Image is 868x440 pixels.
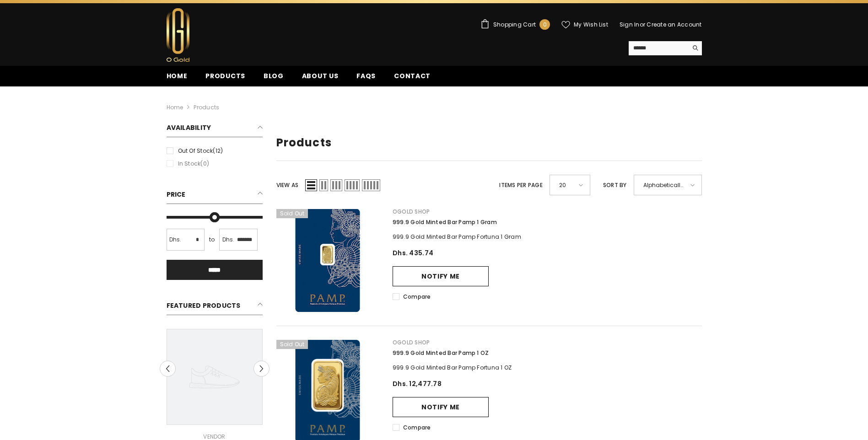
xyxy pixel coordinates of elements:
[167,190,186,199] span: Price
[276,136,702,150] h1: Products
[640,21,645,28] span: or
[319,179,328,191] span: Grid 2
[393,338,430,346] a: Ogold Shop
[194,103,219,111] a: Products
[205,71,245,80] span: Products
[629,41,702,55] summary: Search
[393,248,433,258] span: Dhs. 435.74
[559,178,572,192] span: 20
[493,22,536,27] span: Shopping Cart
[393,379,442,388] span: Dhs. 12,477.78
[393,348,702,358] a: 999.9 Gold Minted Bar Pamp 1 OZ
[293,71,348,86] a: About us
[561,21,608,29] a: My Wish List
[157,71,197,86] a: Home
[206,235,217,245] span: to
[634,175,702,195] div: Alphabetically, A-Z
[253,361,270,377] button: Next
[403,293,431,300] span: Compare
[196,71,254,86] a: Products
[302,71,339,80] span: About us
[543,20,547,30] span: 0
[394,71,431,80] span: Contact
[167,86,702,116] nav: breadcrumbs
[167,71,188,80] span: Home
[169,235,182,245] span: Dhs.
[167,146,263,156] label: Out of stock
[330,179,342,191] span: Grid 3
[393,232,702,242] div: 999.9 Gold Minted Bar Pamp Fortuna 1 Gram
[264,71,284,80] span: Blog
[305,179,317,191] span: List
[213,147,223,155] span: (12)
[345,179,360,191] span: Grid 4
[393,266,489,286] a: Notify me
[276,180,299,190] label: View as
[167,123,211,132] span: Availability
[393,208,430,215] a: Ogold Shop
[643,178,684,192] span: Alphabetically, A-Z
[362,179,380,191] span: Grid 5
[620,21,640,28] a: Sign In
[393,363,702,373] div: 999.9 Gold Minted Bar Pamp Fortuna 1 OZ
[347,71,385,86] a: FAQs
[276,340,308,349] span: Sold out
[393,397,489,417] a: Notify me
[276,209,379,312] a: 999.9 Gold Minted Bar Pamp 1 Gram
[356,71,376,80] span: FAQs
[603,180,627,190] label: Sort by
[688,41,702,55] button: Search
[393,217,702,227] a: 999.9 Gold Minted Bar Pamp 1 Gram
[167,298,263,315] h2: Featured Products
[499,180,542,190] label: Items per page
[385,71,440,86] a: Contact
[647,21,701,28] a: Create an Account
[574,22,608,27] span: My Wish List
[254,71,293,86] a: Blog
[167,8,189,62] img: Ogold Shop
[480,19,550,30] a: Shopping Cart
[403,424,431,431] span: Compare
[550,175,590,195] div: 20
[222,235,235,245] span: Dhs.
[160,361,176,377] button: Previous
[276,209,308,218] span: Sold out
[167,102,183,113] a: Home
